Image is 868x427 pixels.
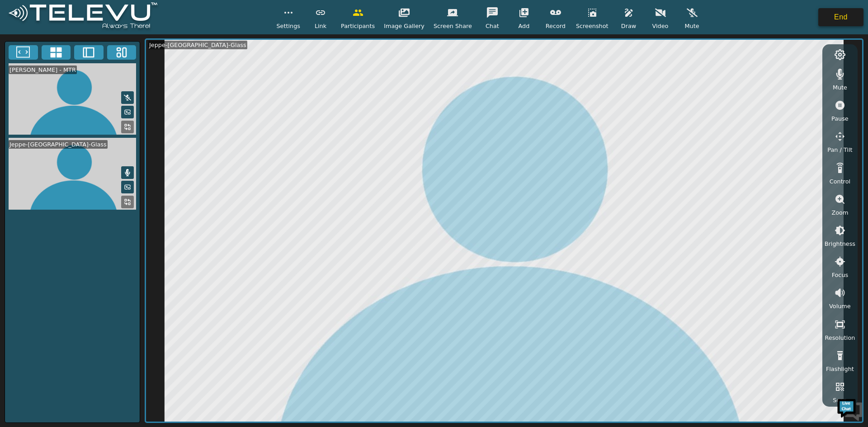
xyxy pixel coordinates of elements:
span: Mute [684,22,699,30]
span: Chat [486,22,499,30]
span: Zoom [831,208,848,217]
span: Control [830,177,850,186]
span: Image Gallery [384,22,425,30]
button: Fullscreen [9,45,38,60]
span: Participants [341,22,375,30]
span: Record [546,22,566,30]
span: Brightness [825,239,855,248]
span: Volume [829,302,851,310]
span: We're online! [52,114,125,205]
span: Mute [833,83,847,92]
span: Scan [833,396,847,404]
button: Three Window Medium [107,45,137,60]
span: Link [315,22,326,30]
span: Pan / Tilt [827,145,852,154]
button: Replace Feed [121,121,134,133]
button: End [818,8,863,26]
div: Jeppe-[GEOGRAPHIC_DATA]-Glass [148,41,247,49]
span: Settings [276,22,300,30]
img: Chat Widget [836,395,863,422]
div: Minimize live chat window [148,5,170,26]
span: Add [519,22,530,30]
span: Flashlight [826,365,854,373]
button: Picture in Picture [121,106,134,118]
button: Mute [121,91,134,104]
div: [PERSON_NAME] - MTR [9,66,77,74]
button: Mute [121,166,134,179]
button: Picture in Picture [121,181,134,193]
span: Draw [621,22,636,30]
button: Replace Feed [121,196,134,208]
div: Chat with us now [47,47,152,59]
span: Screen Share [434,22,472,30]
span: Video [652,22,669,30]
div: Jeppe-[GEOGRAPHIC_DATA]-Glass [9,140,108,149]
span: Pause [831,114,849,123]
button: 4x4 [42,45,71,60]
span: Focus [832,271,849,279]
span: Screenshot [576,22,609,30]
span: Resolution [825,333,855,342]
textarea: Type your message and hit 'Enter' [5,247,172,278]
img: d_736959983_company_1615157101543_736959983 [15,42,38,65]
button: Two Window Medium [74,45,104,60]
